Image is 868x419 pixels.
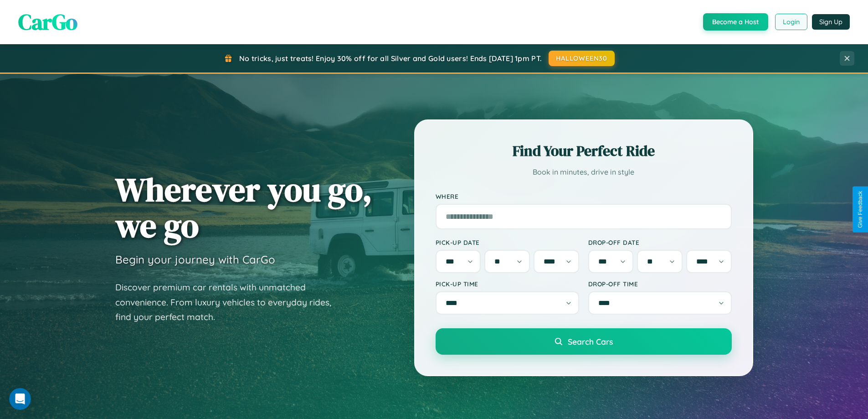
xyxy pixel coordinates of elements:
[812,14,850,30] button: Sign Up
[115,171,372,243] h1: Wherever you go, we go
[239,54,542,63] span: No tricks, just treats! Enjoy 30% off for all Silver and Gold users! Ends [DATE] 1pm PT.
[775,14,807,30] button: Login
[549,51,615,66] button: HALLOWEEN30
[436,192,732,200] label: Where
[115,253,275,266] h3: Begin your journey with CarGo
[568,336,613,347] span: Search Cars
[436,141,732,161] h2: Find Your Perfect Ride
[115,280,343,325] p: Discover premium car rentals with unmatched convenience. From luxury vehicles to everyday rides, ...
[588,280,732,288] label: Drop-off Time
[9,388,31,410] iframe: Intercom live chat
[436,238,579,246] label: Pick-up Date
[588,238,732,246] label: Drop-off Date
[436,280,579,288] label: Pick-up Time
[703,13,768,31] button: Become a Host
[436,328,732,355] button: Search Cars
[18,7,77,37] span: CarGo
[857,191,863,228] div: Give Feedback
[436,166,732,179] p: Book in minutes, drive in style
